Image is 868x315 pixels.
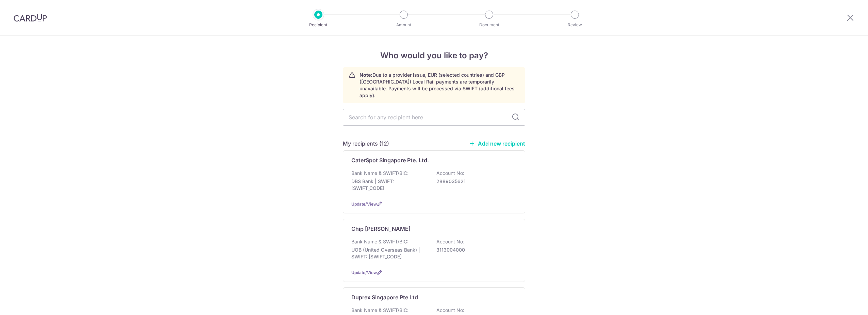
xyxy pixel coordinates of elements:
[469,140,525,147] a: Add new recipient
[14,14,47,22] img: CardUp
[436,170,464,177] p: Account No:
[343,139,389,148] h5: My recipients (12)
[360,72,519,99] p: Due to a provider issue, EUR (selected countries) and GBP ([GEOGRAPHIC_DATA]) Local Rail payments...
[343,109,525,126] input: Search for any recipient here
[351,170,408,177] p: Bank Name & SWIFT/BIC:
[550,21,600,28] p: Review
[351,156,429,164] p: CaterSpot Singapore Pte. Ltd.
[360,72,372,78] strong: Note:
[351,225,411,233] p: Chip [PERSON_NAME]
[351,246,428,260] p: UOB (United Overseas Bank) | SWIFT: [SWIFT_CODE]
[351,307,408,314] p: Bank Name & SWIFT/BIC:
[436,246,513,253] p: 3113004000
[379,21,429,28] p: Amount
[351,270,377,275] a: Update/View
[351,238,408,245] p: Bank Name & SWIFT/BIC:
[436,178,513,185] p: 2889035621
[343,49,525,62] h4: Who would you like to pay?
[824,295,861,312] iframe: Opens a widget where you can find more information
[293,21,344,28] p: Recipient
[436,238,464,245] p: Account No:
[351,293,418,301] p: Duprex Singapore Pte Ltd
[351,178,428,192] p: DBS Bank | SWIFT: [SWIFT_CODE]
[351,201,377,207] a: Update/View
[464,21,514,28] p: Document
[436,307,464,314] p: Account No:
